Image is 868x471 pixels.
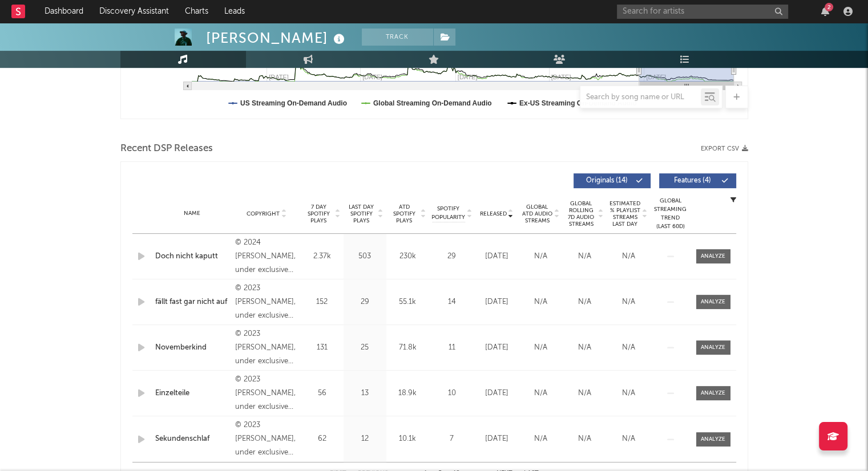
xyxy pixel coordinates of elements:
[235,282,297,323] div: © 2023 [PERSON_NAME], under exclusive license to Universal Music GmbH
[609,342,648,354] div: N/A
[522,251,560,262] div: N/A
[659,173,736,188] button: Features(4)
[389,251,426,262] div: 230k
[821,7,829,16] button: 2
[155,251,230,262] a: Doch nicht kaputt
[478,388,516,399] div: [DATE]
[522,297,560,308] div: N/A
[478,342,516,354] div: [DATE]
[346,388,383,399] div: 13
[346,297,383,308] div: 29
[346,342,383,354] div: 25
[566,433,604,445] div: N/A
[235,236,297,277] div: © 2024 [PERSON_NAME], under exclusive license to Universal Music GmbH
[304,251,341,262] div: 2.37k
[432,297,472,308] div: 14
[432,342,472,354] div: 11
[235,373,297,414] div: © 2023 [PERSON_NAME], under exclusive license to Universal Music GmbH
[389,204,419,224] span: ATD Spotify Plays
[389,297,426,308] div: 55.1k
[478,297,516,308] div: [DATE]
[304,297,341,308] div: 152
[522,433,560,445] div: N/A
[566,297,604,308] div: N/A
[155,342,230,354] a: Novemberkind
[653,197,688,231] div: Global Streaming Trend (Last 60D)
[304,388,341,399] div: 56
[609,200,641,228] span: Estimated % Playlist Streams Last Day
[346,433,383,445] div: 12
[432,251,472,262] div: 29
[389,342,426,354] div: 71.8k
[304,204,334,224] span: 7 Day Spotify Plays
[609,433,648,445] div: N/A
[609,297,648,308] div: N/A
[155,297,230,308] a: fällt fast gar nicht auf
[155,209,230,218] div: Name
[247,210,280,217] span: Copyright
[667,177,719,184] span: Features ( 4 )
[574,173,651,188] button: Originals(14)
[346,251,383,262] div: 503
[480,210,507,217] span: Released
[701,145,748,152] button: Export CSV
[478,251,516,262] div: [DATE]
[566,200,597,228] span: Global Rolling 7D Audio Streams
[566,251,604,262] div: N/A
[304,342,341,354] div: 131
[581,177,633,184] span: Originals ( 14 )
[206,29,348,47] div: [PERSON_NAME]
[389,388,426,399] div: 18.9k
[580,93,701,102] input: Search by song name or URL
[522,388,560,399] div: N/A
[609,388,648,399] div: N/A
[235,327,297,368] div: © 2023 [PERSON_NAME], under exclusive license to Universal Music GmbH
[304,433,341,445] div: 62
[566,342,604,354] div: N/A
[155,388,230,399] a: Einzelteile
[362,29,433,46] button: Track
[235,419,297,460] div: © 2023 [PERSON_NAME], under exclusive license to Universal Music GmbH
[346,204,377,224] span: Last Day Spotify Plays
[155,433,230,445] a: Sekundenschlaf
[522,204,553,224] span: Global ATD Audio Streams
[432,388,472,399] div: 10
[432,433,472,445] div: 7
[617,5,788,19] input: Search for artists
[522,342,560,354] div: N/A
[566,388,604,399] div: N/A
[389,433,426,445] div: 10.1k
[431,205,465,222] span: Spotify Popularity
[478,433,516,445] div: [DATE]
[609,251,648,262] div: N/A
[120,142,213,156] span: Recent DSP Releases
[825,3,833,11] div: 2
